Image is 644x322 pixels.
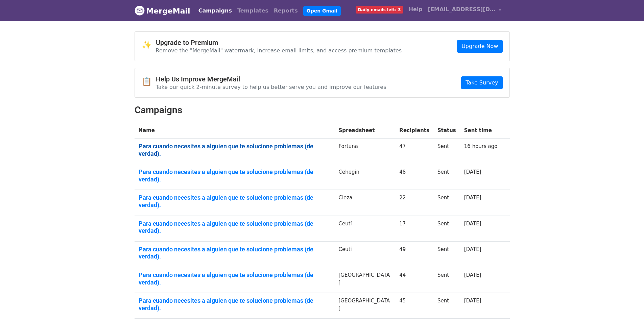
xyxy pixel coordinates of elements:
[433,139,460,164] td: Sent
[235,4,271,18] a: Templates
[610,290,644,322] div: Widget de chat
[356,6,403,14] span: Daily emails left: 3
[139,143,331,157] a: Para cuando necesites a alguien que te solucione problemas (de verdad).
[460,123,502,139] th: Sent time
[395,190,433,216] td: 22
[395,293,433,319] td: 45
[135,104,510,116] h2: Campaigns
[135,4,190,18] a: MergeMail
[156,83,386,91] p: Take our quick 2-minute survey to help us better serve you and improve our features
[334,190,395,216] td: Cieza
[271,4,301,18] a: Reports
[139,168,331,183] a: Para cuando necesites a alguien que te solucione problemas (de verdad).
[334,293,395,319] td: [GEOGRAPHIC_DATA]
[334,241,395,267] td: Ceutí
[139,246,331,260] a: Para cuando necesites a alguien que te solucione problemas (de verdad).
[142,77,156,86] span: 📋
[464,195,481,201] a: [DATE]
[433,123,460,139] th: Status
[433,190,460,216] td: Sent
[464,143,498,149] a: 16 hours ago
[395,241,433,267] td: 49
[156,47,402,54] p: Remove the "MergeMail" watermark, increase email limits, and access premium templates
[334,216,395,241] td: Ceutí
[395,216,433,241] td: 17
[461,76,502,89] a: Take Survey
[395,123,433,139] th: Recipients
[433,267,460,293] td: Sent
[464,169,481,175] a: [DATE]
[425,3,504,19] a: [EMAIL_ADDRESS][DOMAIN_NAME]
[334,139,395,164] td: Fortuna
[464,272,481,278] a: [DATE]
[196,4,235,18] a: Campaigns
[464,221,481,227] a: [DATE]
[353,3,406,16] a: Daily emails left: 3
[464,298,481,304] a: [DATE]
[156,39,402,47] h4: Upgrade to Premium
[395,164,433,190] td: 48
[395,139,433,164] td: 47
[139,271,331,286] a: Para cuando necesites a alguien que te solucione problemas (de verdad).
[464,246,481,252] a: [DATE]
[433,216,460,241] td: Sent
[142,40,156,50] span: ✨
[610,290,644,322] iframe: Chat Widget
[156,75,386,83] h4: Help Us Improve MergeMail
[139,220,331,234] a: Para cuando necesites a alguien que te solucione problemas (de verdad).
[433,164,460,190] td: Sent
[457,40,502,53] a: Upgrade Now
[334,267,395,293] td: [GEOGRAPHIC_DATA]
[334,123,395,139] th: Spreadsheet
[433,293,460,319] td: Sent
[135,5,145,16] img: MergeMail logo
[135,123,335,139] th: Name
[139,297,331,312] a: Para cuando necesites a alguien que te solucione problemas (de verdad).
[433,241,460,267] td: Sent
[395,267,433,293] td: 44
[406,3,425,16] a: Help
[428,5,496,14] span: [EMAIL_ADDRESS][DOMAIN_NAME]
[303,6,341,16] a: Open Gmail
[334,164,395,190] td: Cehegín
[139,194,331,208] a: Para cuando necesites a alguien que te solucione problemas (de verdad).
